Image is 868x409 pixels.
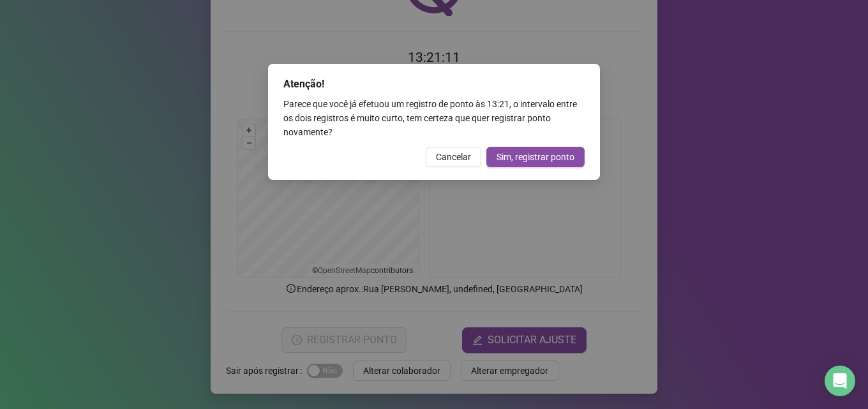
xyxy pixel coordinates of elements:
button: Cancelar [426,147,481,167]
button: Sim, registrar ponto [486,147,585,167]
div: Open Intercom Messenger [825,366,855,396]
span: Cancelar [436,150,471,164]
span: Sim, registrar ponto [497,150,574,164]
div: Parece que você já efetuou um registro de ponto às 13:21 , o intervalo entre os dois registros é ... [283,97,585,139]
div: Atenção! [283,77,585,92]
